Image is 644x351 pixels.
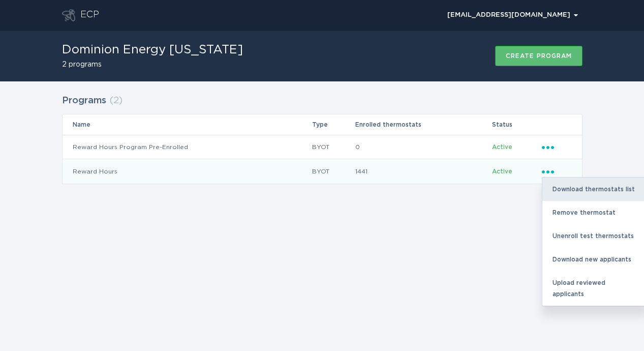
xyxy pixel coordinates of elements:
th: Enrolled thermostats [355,114,492,135]
button: Go to dashboard [62,9,75,21]
h2: 2 programs [62,61,243,68]
span: ( 2 ) [109,96,122,105]
td: Reward Hours Program Pre-Enrolled [63,135,312,159]
div: Popover menu [542,141,572,153]
tr: Table Headers [63,114,582,135]
span: Active [492,168,512,174]
th: Type [312,114,355,135]
td: Reward Hours [63,159,312,184]
th: Status [492,114,541,135]
div: Popover menu [443,8,582,23]
tr: d6a61f6c03014ba88345536fccd923ba [63,135,582,159]
td: BYOT [312,135,355,159]
button: Create program [495,46,582,66]
button: Open user account details [443,8,582,23]
th: Name [63,114,312,135]
div: [EMAIL_ADDRESS][DOMAIN_NAME] [447,12,578,18]
td: BYOT [312,159,355,184]
tr: b923e42b8ee649bea05f350cccc00826 [63,159,582,184]
div: ECP [80,9,99,21]
td: 0 [355,135,492,159]
span: Active [492,144,512,150]
h2: Programs [62,92,106,110]
td: 1441 [355,159,492,184]
div: Create program [506,53,572,59]
h1: Dominion Energy [US_STATE] [62,44,243,56]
